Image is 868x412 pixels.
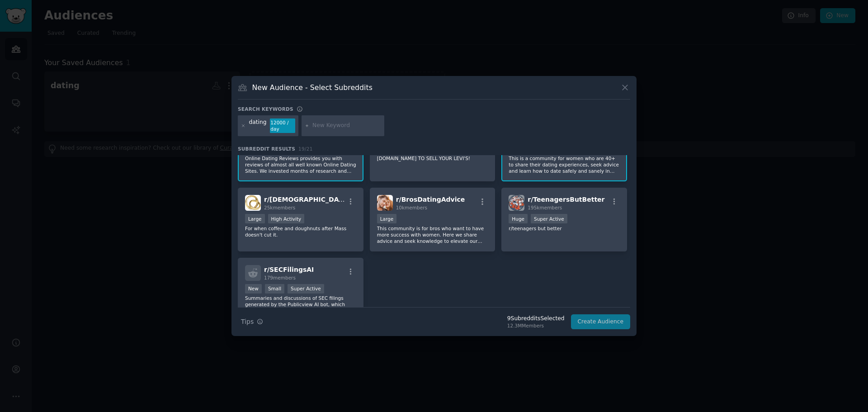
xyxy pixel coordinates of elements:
[377,195,393,211] img: BrosDatingAdvice
[245,295,356,314] p: Summaries and discussions of SEC filings generated by the Publicview AI bot, which monitors the [...
[288,284,324,294] div: Super Active
[377,214,397,223] div: Large
[531,214,567,223] div: Super Active
[238,106,293,112] h3: Search keywords
[509,214,528,223] div: Huge
[298,146,313,152] span: 19 / 21
[509,155,620,174] p: This is a community for women who are 40+ to share their dating experiences, seek advice and lear...
[241,317,254,327] span: Tips
[238,314,266,330] button: Tips
[245,155,356,174] p: Online Dating Reviews provides you with reviews of almost all well known Online Dating Sites. We ...
[268,214,305,223] div: High Activity
[264,275,296,280] span: 179 members
[264,205,295,210] span: 25k members
[396,196,465,203] span: r/ BrosDatingAdvice
[312,122,381,130] input: New Keyword
[245,284,262,294] div: New
[249,118,267,133] div: dating
[245,225,356,238] p: For when coffee and doughnuts after Mass doesn't cut it.
[265,284,284,294] div: Small
[507,322,565,329] div: 12.3M Members
[507,315,565,323] div: 9 Subreddit s Selected
[377,155,488,161] p: [DOMAIN_NAME] TO SELL YOUR LEVI'S!
[509,195,524,211] img: TeenagersButBetter
[245,214,265,223] div: Large
[264,266,314,273] span: r/ SECFilingsAI
[238,146,295,152] span: Subreddit Results
[377,225,488,244] p: This community is for bros who want to have more success with women. Here we share advice and see...
[252,83,373,92] h3: New Audience - Select Subreddits
[270,118,295,133] div: 12000 / day
[396,205,427,210] span: 10k members
[245,195,261,211] img: CatholicDating
[528,205,562,210] span: 195k members
[509,225,620,232] p: r/teenagers but better
[264,196,350,203] span: r/ [DEMOGRAPHIC_DATA]
[528,196,604,203] span: r/ TeenagersButBetter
